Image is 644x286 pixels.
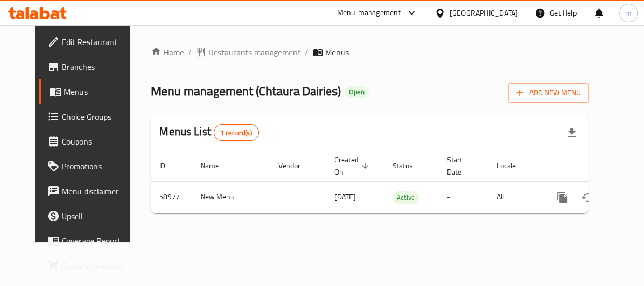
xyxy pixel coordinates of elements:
a: Home [151,46,184,59]
h2: Menus List [159,124,258,141]
span: [DATE] [334,190,356,204]
td: New Menu [192,181,270,213]
span: 1 record(s) [214,128,258,138]
a: Coverage Report [39,228,142,253]
a: Branches [39,54,142,79]
a: Grocery Checklist [39,253,142,278]
span: Promotions [62,160,134,173]
span: Upsell [62,210,134,222]
a: Choice Groups [39,104,142,129]
span: Created On [334,153,372,178]
span: Choice Groups [62,110,134,123]
span: Menu management ( Chtaura Dairies ) [151,79,341,103]
span: Start Date [447,153,476,178]
span: Menus [325,46,349,59]
span: Active [393,192,419,204]
li: / [305,46,309,59]
span: Branches [62,61,134,73]
td: All [488,181,542,213]
span: Menu disclaimer [62,185,134,197]
span: Grocery Checklist [62,260,134,272]
a: Upsell [39,204,142,228]
span: Restaurants management [208,46,301,59]
td: - [439,181,488,213]
nav: breadcrumb [151,46,589,59]
span: m [625,7,632,19]
span: Vendor [278,160,314,172]
div: Total records count [214,124,259,141]
td: 58977 [151,181,192,213]
div: Menu-management [337,7,401,19]
div: Active [393,191,419,204]
div: Export file [559,120,584,145]
div: [GEOGRAPHIC_DATA] [450,7,518,19]
span: Name [201,160,232,172]
a: Promotions [39,154,142,179]
a: Edit Restaurant [39,30,142,54]
button: Change Status [575,185,600,210]
span: Menus [64,85,134,98]
button: more [550,185,575,210]
span: Coverage Report [62,235,134,247]
span: Status [393,160,426,172]
li: / [188,46,192,59]
span: Coupons [62,135,134,148]
div: Open [345,86,369,98]
span: Add New Menu [516,87,580,99]
span: Locale [497,160,529,172]
a: Menus [39,79,142,104]
span: Open [345,88,369,96]
span: ID [159,160,179,172]
a: Restaurants management [196,46,301,59]
a: Menu disclaimer [39,179,142,204]
a: Coupons [39,129,142,154]
button: Add New Menu [508,83,589,103]
span: Edit Restaurant [62,36,134,48]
